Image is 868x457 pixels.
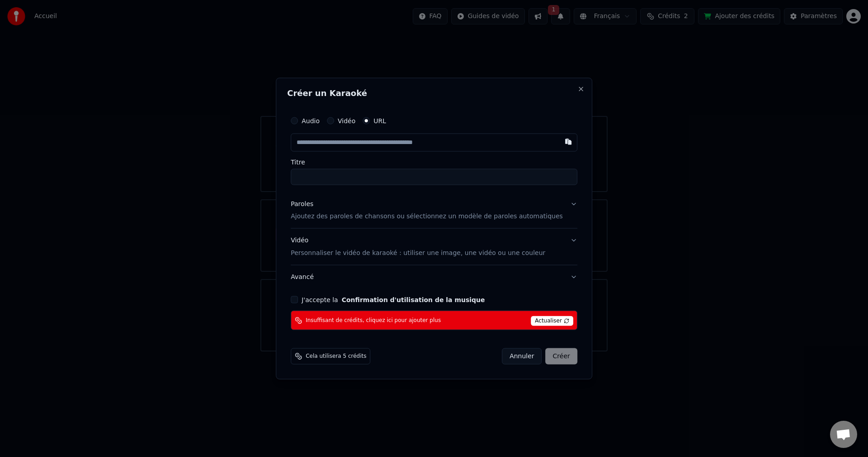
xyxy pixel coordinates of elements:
h2: Créer un Karaoké [287,89,581,97]
button: Avancé [291,265,577,289]
label: URL [373,117,386,124]
button: Annuler [502,348,542,365]
label: J'accepte la [302,297,485,303]
p: Personnaliser le vidéo de karaoké : utiliser une image, une vidéo ou une couleur [291,249,545,258]
div: Vidéo [291,236,545,258]
label: Titre [291,159,577,165]
label: Audio [302,117,320,124]
span: Cela utilisera 5 crédits [306,353,366,360]
label: Vidéo [338,117,355,124]
button: J'accepte la [342,297,485,303]
span: Actualiser [531,316,573,326]
p: Ajoutez des paroles de chansons ou sélectionnez un modèle de paroles automatiques [291,212,563,221]
span: Insuffisant de crédits, cliquez ici pour ajouter plus [306,317,441,324]
button: ParolesAjoutez des paroles de chansons ou sélectionnez un modèle de paroles automatiques [291,192,577,228]
button: VidéoPersonnaliser le vidéo de karaoké : utiliser une image, une vidéo ou une couleur [291,229,577,265]
div: Paroles [291,199,313,208]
